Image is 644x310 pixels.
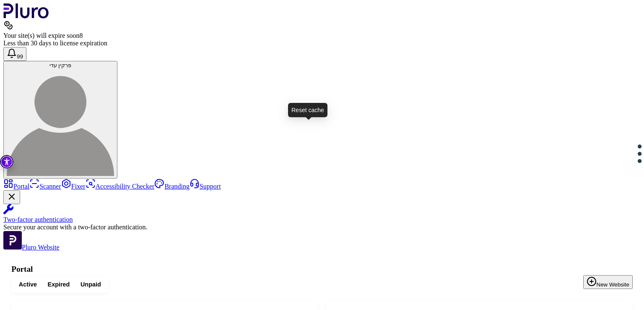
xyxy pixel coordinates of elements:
[80,281,101,289] span: Unpaid
[154,183,190,190] a: Branding
[7,68,114,176] img: פרקין עדי
[75,278,106,291] button: Unpaid
[86,183,155,190] a: Accessibility Checker
[3,223,641,231] div: Secure your account with a two-factor authentication.
[3,244,60,251] a: Open Pluro Website
[79,32,83,39] span: 8
[3,47,26,61] button: Open notifications, you have 392 new notifications
[3,39,641,47] div: Less than 30 days to license expiration
[3,216,641,223] div: Two-factor authentication
[17,53,23,60] span: 99
[13,278,42,291] button: Active
[49,62,72,68] span: פרקין עדי
[19,281,37,289] span: Active
[3,13,49,20] a: Logo
[190,183,221,190] a: Support
[42,278,75,291] button: Expired
[3,32,641,39] div: Your site(s) will expire soon
[288,103,327,117] div: Reset cache
[3,61,117,179] button: פרקין עדיפרקין עדי
[3,204,641,223] a: Two-factor authentication
[61,183,86,190] a: Fixer
[583,275,633,289] button: New Website
[3,190,20,204] button: Close Two-factor authentication notification
[3,183,29,190] a: Portal
[11,265,633,274] h1: Portal
[29,183,61,190] a: Scanner
[3,179,641,251] aside: Sidebar menu
[48,281,70,289] span: Expired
